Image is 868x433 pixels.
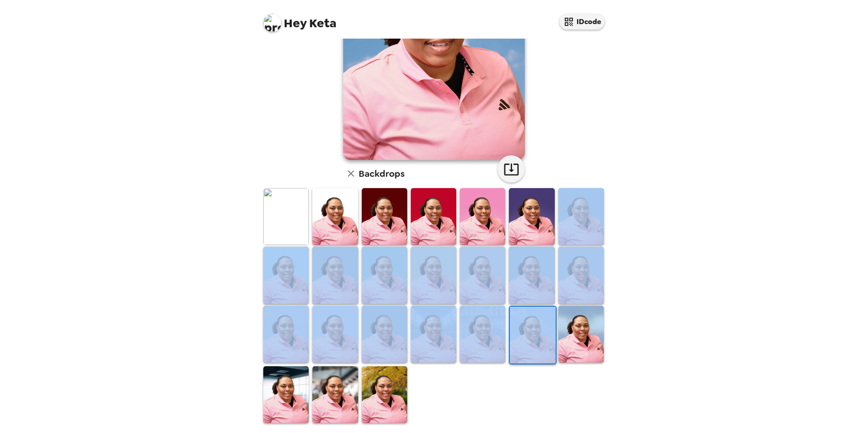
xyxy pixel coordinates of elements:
[263,188,309,245] img: Original
[263,9,336,30] span: Keta
[284,15,306,31] span: Hey
[263,14,281,32] img: profile pic
[359,166,404,181] h6: Backdrops
[559,14,605,30] button: IDcode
